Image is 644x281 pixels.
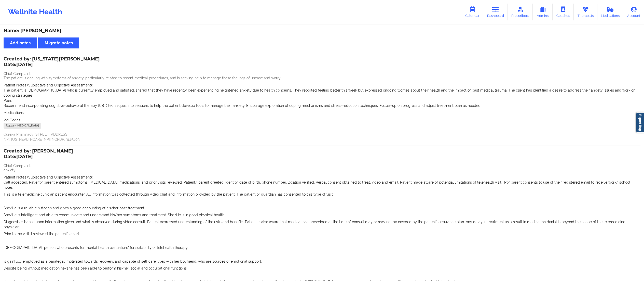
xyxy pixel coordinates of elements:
[508,4,533,20] a: Prescribers
[4,56,100,68] div: Created by: [US_STATE][PERSON_NAME]
[4,213,225,217] span: She/He is intelligent and able to communicate and understand his/her symptoms and treatment. She/...
[597,4,624,20] a: Medications
[4,266,187,270] span: Despite being without medication he/she has been able to perform his/her, social and occupational...
[4,103,640,108] p: Recommend incorporating cognitive-behavioral therapy (CBT) techniques into sessions to help the p...
[461,4,483,20] a: Calendar
[4,123,41,129] div: F43.22 - [MEDICAL_DATA]
[4,148,73,160] div: Created by: [PERSON_NAME]
[4,118,20,122] span: Icd Codes
[4,220,625,229] span: Diagnosis is based upon information given and what is observed during video consult. Patient expr...
[4,168,640,173] p: anxiety
[636,112,644,133] a: Report Bug
[4,206,145,210] span: She/He is a reliable historian and gives a good accounting of his/her past treatment.
[4,175,93,179] span: Patient Notes (Subjective and Objective Assessment):
[4,164,31,168] span: Chief Complaint:
[38,37,79,48] button: Migrate notes
[4,180,630,189] span: Call accepted. Patient/ parent entered symptoms, [MEDICAL_DATA], medications, and prior visits re...
[4,28,640,34] div: Name: [PERSON_NAME]
[4,98,12,103] span: Plan:
[4,154,73,160] p: Date: [DATE]
[4,246,188,250] span: [DEMOGRAPHIC_DATA]. person who presents for mental health evaluation/ for suitability of teleheal...
[623,4,644,20] a: Account
[4,83,93,87] span: Patient Notes (Subjective and Objective Assessment):
[4,132,640,142] p: Curexa Pharmacy [STREET_ADDRESS] NPI: [US_HEALTHCARE_NPI] NCPDP: 3145403
[4,88,640,98] p: The patient, a [DEMOGRAPHIC_DATA] who is currently employed and satisfied, shared that they have ...
[4,37,37,48] button: Add notes
[533,4,553,20] a: Admins
[4,72,31,76] span: Chief Complaint:
[4,192,334,196] span: This is a telemedicine clinician patient encounter. All information was collected through video c...
[4,61,100,68] p: Date: [DATE]
[553,4,574,20] a: Coaches
[4,75,640,81] p: The patient is dealing with symptoms of anxiety, particularly related to recent medical procedure...
[483,4,508,20] a: Dashboard
[4,232,80,236] span: Prior to the visit, I reviewed the patient’s chart.
[4,111,24,115] span: Medications
[4,259,262,263] span: is gainfully employed as a paralegal, motivated towards recovery, and capable of self care. lives...
[574,4,597,20] a: Therapists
